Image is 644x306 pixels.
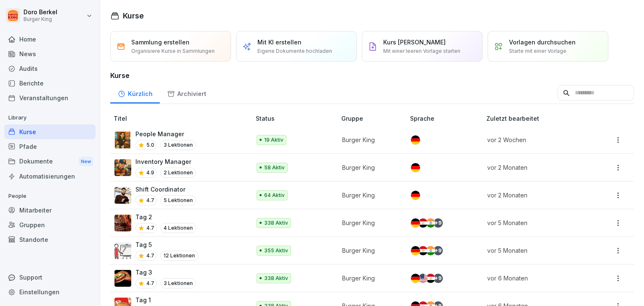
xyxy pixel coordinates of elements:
[256,114,338,123] p: Status
[135,157,196,166] p: Inventory Manager
[383,47,460,55] p: Mit einer leeren Vorlage starten
[434,218,443,228] div: + 9
[487,246,586,255] p: vor 5 Monaten
[426,274,435,283] img: eg.svg
[264,164,285,171] p: 58 Aktiv
[135,185,196,194] p: Shift Coordinator
[135,296,196,304] p: Tag 1
[79,157,93,166] div: New
[487,163,586,172] p: vor 2 Monaten
[418,274,428,283] img: us.svg
[160,251,198,261] p: 12 Lektionen
[146,224,154,232] p: 4.7
[4,139,96,154] a: Pfade
[4,189,96,203] p: People
[4,285,96,299] a: Einstellungen
[257,38,301,47] p: Mit KI erstellen
[509,38,576,47] p: Vorlagen durchsuchen
[257,47,332,55] p: Eigene Dokumente hochladen
[411,163,420,172] img: de.svg
[264,219,288,227] p: 338 Aktiv
[4,111,96,124] p: Library
[110,82,160,104] a: Kürzlich
[110,70,634,80] h3: Kurse
[114,242,131,259] img: vy1vuzxsdwx3e5y1d1ft51l0.png
[114,159,131,176] img: o1h5p6rcnzw0lu1jns37xjxx.png
[410,114,483,123] p: Sprache
[342,218,397,227] p: Burger King
[135,240,198,249] p: Tag 5
[23,16,57,22] p: Burger King
[146,141,154,149] p: 5.0
[4,169,96,184] a: Automatisierungen
[4,270,96,285] div: Support
[486,114,596,123] p: Zuletzt bearbeitet
[411,274,420,283] img: de.svg
[160,140,196,150] p: 3 Lektionen
[160,195,196,205] p: 5 Lektionen
[146,280,154,287] p: 4.7
[160,82,213,104] a: Archiviert
[4,32,96,47] a: Home
[4,203,96,218] div: Mitarbeiter
[411,246,420,255] img: de.svg
[487,135,586,144] p: vor 2 Wochen
[341,114,407,123] p: Gruppe
[4,218,96,232] a: Gruppen
[4,76,96,91] a: Berichte
[114,187,131,204] img: q4kvd0p412g56irxfxn6tm8s.png
[264,275,288,282] p: 338 Aktiv
[487,274,586,283] p: vor 6 Monaten
[160,278,196,288] p: 3 Lektionen
[264,192,285,199] p: 64 Aktiv
[131,38,190,47] p: Sammlung erstellen
[114,114,252,123] p: Titel
[434,246,443,255] div: + 9
[4,47,96,61] a: News
[411,218,420,228] img: de.svg
[4,61,96,76] a: Audits
[131,47,215,55] p: Organisiere Kurse in Sammlungen
[135,130,196,138] p: People Manager
[4,154,96,169] div: Dokumente
[426,218,435,228] img: in.svg
[160,223,196,233] p: 4 Lektionen
[418,246,428,255] img: eg.svg
[4,124,96,139] a: Kurse
[487,191,586,200] p: vor 2 Monaten
[146,169,154,176] p: 4.9
[114,270,131,287] img: cq6tslmxu1pybroki4wxmcwi.png
[342,246,397,255] p: Burger King
[146,197,154,204] p: 4.7
[487,218,586,227] p: vor 5 Monaten
[383,38,446,47] p: Kurs [PERSON_NAME]
[23,9,57,16] p: Doro Berkel
[264,136,283,144] p: 19 Aktiv
[264,247,288,254] p: 355 Aktiv
[135,268,196,277] p: Tag 3
[418,218,428,228] img: eg.svg
[146,252,154,259] p: 4.7
[4,232,96,247] a: Standorte
[4,91,96,105] a: Veranstaltungen
[342,135,397,144] p: Burger King
[4,154,96,169] a: DokumenteNew
[426,246,435,255] img: in.svg
[342,274,397,283] p: Burger King
[411,135,420,145] img: de.svg
[114,132,131,148] img: xc3x9m9uz5qfs93t7kmvoxs4.png
[434,274,443,283] div: + 9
